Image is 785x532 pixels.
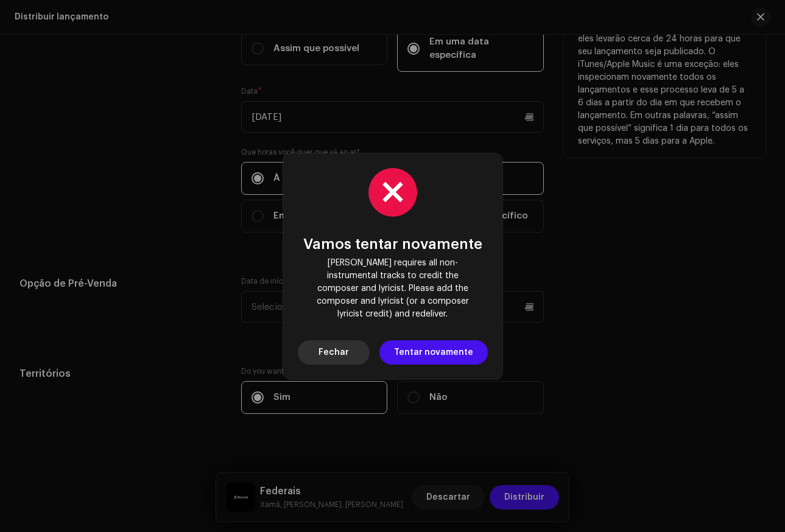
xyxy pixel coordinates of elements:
[379,340,488,365] button: Tentar novamente
[319,340,349,365] span: Fechar
[394,340,473,365] span: Tentar novamente
[303,236,482,252] span: Vamos tentar novamente
[298,340,370,365] button: Fechar
[308,257,478,321] span: [PERSON_NAME] requires all non-instrumental tracks to credit the composer and lyricist. Please ad...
